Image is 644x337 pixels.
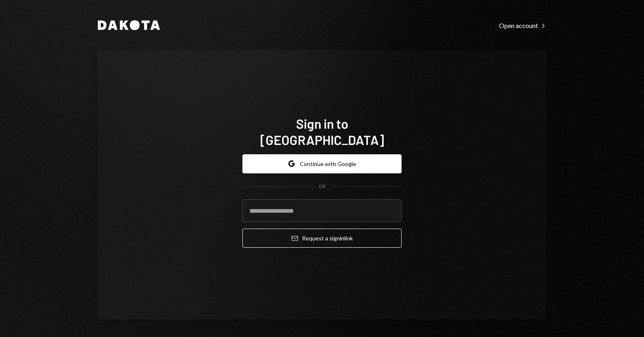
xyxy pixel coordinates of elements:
[499,22,546,30] div: Open account
[319,183,326,190] div: OR
[499,21,546,30] a: Open account
[242,115,402,148] h1: Sign in to [GEOGRAPHIC_DATA]
[242,154,402,173] button: Continue with Google
[242,229,402,248] button: Request a signinlink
